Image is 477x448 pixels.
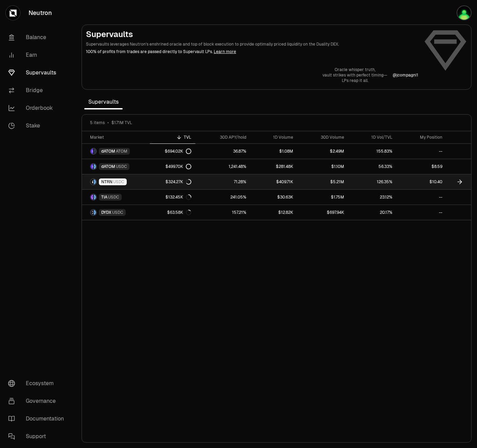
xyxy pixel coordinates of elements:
img: USDC Logo [94,210,96,215]
a: $12.82K [250,205,297,220]
a: $5.21M [297,174,349,189]
a: $324.27K [150,174,195,189]
span: 5 items [90,120,105,125]
a: $132.45K [150,190,195,205]
a: TIA LogoUSDC LogoTIAUSDC [82,190,150,205]
a: Documentation [3,410,73,428]
img: ATOM Logo [94,149,96,154]
img: DYDX Logo [91,210,93,215]
div: $63.58K [167,210,191,215]
span: ATOM [116,149,127,154]
p: Supervaults leverages Neutron's enshrined oracle and top of block execution to provide optimally ... [86,41,418,47]
div: $132.45K [165,194,191,200]
a: Governance [3,392,73,410]
a: 241.05% [195,190,250,205]
a: 20.17% [348,205,396,220]
a: Earn [3,46,73,64]
a: 71.28% [195,174,250,189]
a: 155.83% [348,144,396,159]
a: Balance [3,29,73,46]
img: USDC Logo [94,179,96,185]
a: $63.58K [150,205,195,220]
div: Market [90,135,146,140]
a: 23.12% [348,190,396,205]
a: Bridge [3,82,73,99]
a: $10.40 [396,174,446,189]
img: USDC Logo [94,194,96,200]
a: DYDX LogoUSDC LogoDYDXUSDC [82,205,150,220]
div: $499.70K [165,164,191,169]
img: TIA Logo [91,194,93,200]
div: 1D Volume [254,135,293,140]
a: Ecosystem [3,375,73,392]
img: Jay Keplr [457,5,472,20]
a: dATOM LogoATOM LogodATOMATOM [82,144,150,159]
a: 157.21% [195,205,250,220]
a: @jcompagni1 [393,72,418,78]
p: @ jcompagni1 [393,72,418,78]
a: $281.48K [250,159,297,174]
span: dATOM [101,164,115,169]
a: 36.87% [195,144,250,159]
a: $1.08M [250,144,297,159]
img: USDC Logo [94,164,96,169]
a: dATOM LogoUSDC LogodATOMUSDC [82,159,150,174]
a: $1.75M [297,190,349,205]
img: dATOM Logo [91,164,93,169]
a: $499.70K [150,159,195,174]
a: Oracle whisper truth,vault strikes with perfect timing—LPs reap it all. [322,67,387,83]
div: 1D Vol/TVL [352,135,392,140]
a: $1.10M [297,159,349,174]
span: dATOM [101,149,115,154]
img: dATOM Logo [91,149,93,154]
span: DYDX [101,210,111,215]
a: $30.63K [250,190,297,205]
span: USDC [108,194,119,200]
span: USDC [112,210,123,215]
span: Supervaults [84,95,123,109]
a: Orderbook [3,99,73,117]
a: Learn more [214,49,236,54]
a: $697.94K [297,205,349,220]
h2: Supervaults [86,29,418,40]
a: -- [396,190,446,205]
p: Oracle whisper truth, [322,67,387,72]
a: NTRN LogoUSDC LogoNTRNUSDC [82,174,150,189]
div: 30D Volume [301,135,344,140]
a: $694.02K [150,144,195,159]
div: $324.27K [165,179,191,185]
p: vault strikes with perfect timing— [322,72,387,78]
span: NTRN [101,179,112,185]
a: $2.49M [297,144,349,159]
a: -- [396,205,446,220]
a: 1,241.48% [195,159,250,174]
a: -- [396,144,446,159]
a: $409.71K [250,174,297,189]
div: $694.02K [165,149,191,154]
div: 30D APY/hold [199,135,246,140]
a: $8.59 [396,159,446,174]
div: TVL [154,135,191,140]
div: My Position [401,135,442,140]
span: USDC [113,179,124,185]
p: 100% of profits from trades are passed directly to Supervault LPs. [86,49,418,55]
span: TIA [101,194,107,200]
span: $1.71M TVL [111,120,132,125]
a: Supervaults [3,64,73,82]
p: LPs reap it all. [322,78,387,83]
a: Stake [3,117,73,135]
a: 56.33% [348,159,396,174]
a: Support [3,428,73,445]
span: USDC [116,164,127,169]
a: 126.35% [348,174,396,189]
img: NTRN Logo [91,179,93,185]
